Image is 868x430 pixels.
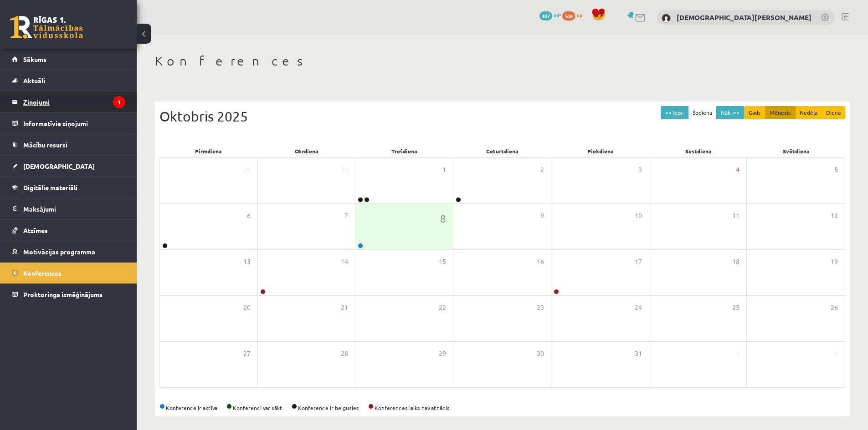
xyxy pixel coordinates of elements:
img: Kristaps Jegorovs [662,14,671,23]
span: Proktoringa izmēģinājums [23,290,103,298]
span: 20 [243,303,251,313]
legend: Maksājumi [23,198,125,219]
div: Pirmdiena [159,145,257,157]
span: 25 [732,303,740,313]
span: 28 [341,349,348,359]
span: 14 [341,257,348,267]
span: Mācību resursi [23,141,67,149]
legend: Informatīvie ziņojumi [23,113,125,134]
span: 30 [341,165,348,175]
span: Motivācijas programma [23,248,95,256]
button: << Iepr. [661,106,688,119]
span: 7 [344,211,348,221]
button: Gads [744,106,765,119]
span: 10 [635,211,642,221]
span: 29 [439,349,446,359]
a: Proktoringa izmēģinājums [12,284,125,305]
i: 1 [113,96,125,108]
span: 17 [635,257,642,267]
span: 12 [831,211,838,221]
span: 6 [247,211,251,221]
span: xp [576,11,582,19]
button: Nedēļa [795,106,822,119]
span: 2 [540,165,544,175]
a: Rīgas 1. Tālmācības vidusskola [10,16,83,39]
span: 15 [439,257,446,267]
span: 27 [243,349,251,359]
span: 19 [831,257,838,267]
span: 18 [732,257,740,267]
span: 2 [834,349,838,359]
div: Ceturtdiena [453,145,551,157]
legend: Ziņojumi [23,91,125,112]
span: 9 [540,211,544,221]
a: Mācību resursi [12,134,125,155]
a: Informatīvie ziņojumi [12,113,125,134]
div: Oktobris 2025 [159,106,845,126]
span: Atzīmes [23,226,48,234]
button: Diena [822,106,845,119]
span: 29 [243,165,251,175]
a: [DEMOGRAPHIC_DATA] [12,156,125,177]
a: 568 xp [562,11,587,19]
a: Sākums [12,49,125,70]
span: 568 [562,11,575,20]
a: Motivācijas programma [12,241,125,262]
span: [DEMOGRAPHIC_DATA] [23,162,95,170]
div: Trešdiena [355,145,453,157]
span: 1 [736,349,740,359]
span: Digitālie materiāli [23,183,77,192]
span: 4 [736,165,740,175]
div: Svētdiena [747,145,845,157]
span: 23 [537,303,544,313]
span: 3 [638,165,642,175]
span: 5 [834,165,838,175]
span: 8 [440,211,446,226]
a: [DEMOGRAPHIC_DATA][PERSON_NAME] [677,13,812,22]
span: 31 [635,349,642,359]
button: Šodiena [688,106,717,119]
a: 407 mP [539,11,561,19]
a: Ziņojumi1 [12,91,125,112]
div: Piekdiena [551,145,649,157]
span: 1 [442,165,446,175]
span: mP [554,11,561,19]
span: 30 [537,349,544,359]
a: Atzīmes [12,220,125,241]
span: 21 [341,303,348,313]
button: Mēnesis [765,106,796,119]
h1: Konferences [155,53,850,69]
a: Konferences [12,263,125,283]
span: 24 [635,303,642,313]
a: Digitālie materiāli [12,177,125,198]
div: Otrdiena [257,145,355,157]
span: 407 [539,11,552,20]
span: Sākums [23,55,46,63]
span: 26 [831,303,838,313]
div: Sestdiena [649,145,747,157]
span: 16 [537,257,544,267]
a: Aktuāli [12,70,125,91]
span: Aktuāli [23,76,45,85]
span: 13 [243,257,251,267]
span: Konferences [23,269,62,277]
button: Nāk. >> [716,106,744,119]
div: Konference ir aktīva Konferenci var sākt Konference ir beigusies Konferences laiks nav atnācis [159,404,845,412]
a: Maksājumi [12,198,125,219]
span: 11 [732,211,740,221]
span: 22 [439,303,446,313]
